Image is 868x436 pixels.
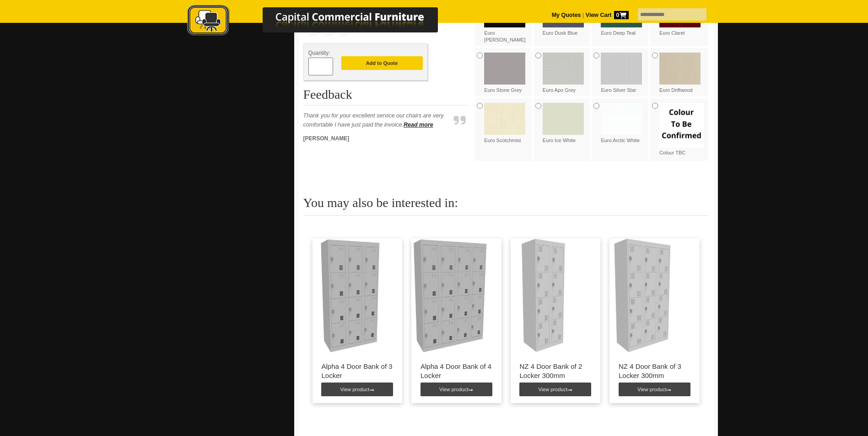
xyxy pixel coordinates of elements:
img: Euro Stone Grey [484,53,525,85]
p: Alpha 4 Door Bank of 3 Locker [322,362,394,380]
a: Read more [404,122,433,128]
img: Euro Driftwood [659,53,701,85]
p: NZ 4 Door Bank of 3 Locker 300mm [619,362,690,380]
strong: View Cart [586,12,629,18]
label: Euro Ice White [543,103,588,144]
a: View product [519,383,591,396]
img: NZ 4 Door Bank of 2 Locker 300mm [511,239,578,353]
label: Euro Apo Grey [543,53,588,94]
a: Capital Commercial Furniture Logo [162,5,482,41]
h2: Feedback [303,88,468,106]
label: Colour TBC [659,103,704,156]
a: View Cart0 [584,12,628,18]
img: Euro Apo Grey [543,53,584,85]
h2: You may also be interested in: [303,196,709,216]
a: My Quotes [552,12,581,18]
label: Euro Scotchmist [484,103,529,144]
label: Euro Silver Star [601,53,646,94]
img: NZ 4 Door Bank of 3 Locker 300mm [609,239,675,353]
img: Capital Commercial Furniture Logo [162,5,482,38]
img: Euro Arctic White [601,103,642,135]
span: Quantity: [308,50,330,56]
button: Add to Quote [341,56,423,70]
img: Euro Scotchmist [484,103,525,135]
p: Alpha 4 Door Bank of 4 Locker [421,362,492,380]
img: Euro Ice White [543,103,584,135]
p: NZ 4 Door Bank of 2 Locker 300mm [520,362,592,380]
label: Euro Driftwood [659,53,704,94]
img: Alpha 4 Door Bank of 4 Locker [411,239,488,353]
span: 0 [614,11,629,19]
label: Euro Stone Grey [484,53,529,94]
img: Alpha 4 Door Bank of 3 Locker [313,239,386,353]
a: View product [421,383,492,396]
a: View product [321,383,393,396]
label: Euro Arctic White [601,103,646,144]
a: View product [619,383,690,396]
p: [PERSON_NAME] [303,134,450,143]
img: Colour TBC [659,103,704,148]
p: Thank you for your excellent service our chairs are very comfortable I have just paid the invoice. [303,111,450,129]
img: Euro Silver Star [601,53,642,85]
